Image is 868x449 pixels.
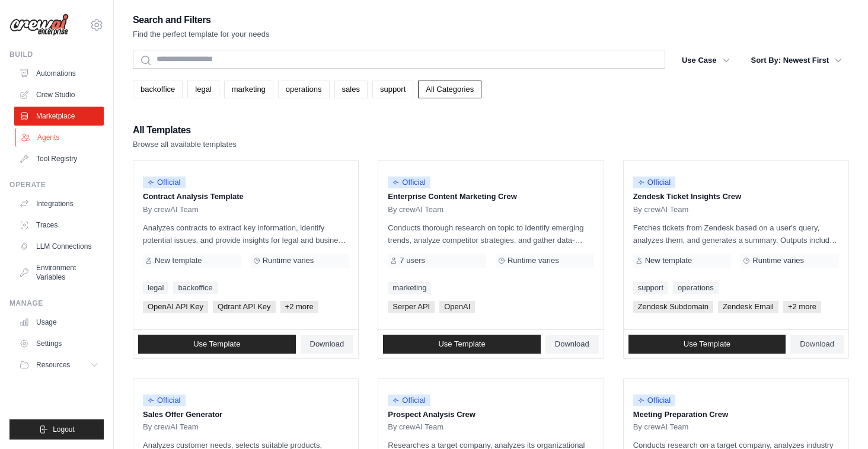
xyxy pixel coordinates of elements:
[9,299,104,308] div: Manage
[14,107,104,126] a: Marketplace
[14,149,104,168] a: Tool Registry
[9,419,104,440] button: Logout
[14,216,104,235] a: Traces
[9,14,69,36] img: Logo
[14,194,104,213] a: Integrations
[53,425,75,434] span: Logout
[14,85,104,104] a: Crew Studio
[9,180,104,190] div: Operate
[15,128,105,147] a: Agents
[9,50,104,59] div: Build
[14,64,104,83] a: Automations
[14,334,104,353] a: Settings
[14,313,104,332] a: Usage
[36,360,70,370] span: Resources
[14,258,104,287] a: Environment Variables
[14,237,104,256] a: LLM Connections
[14,355,104,374] button: Resources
